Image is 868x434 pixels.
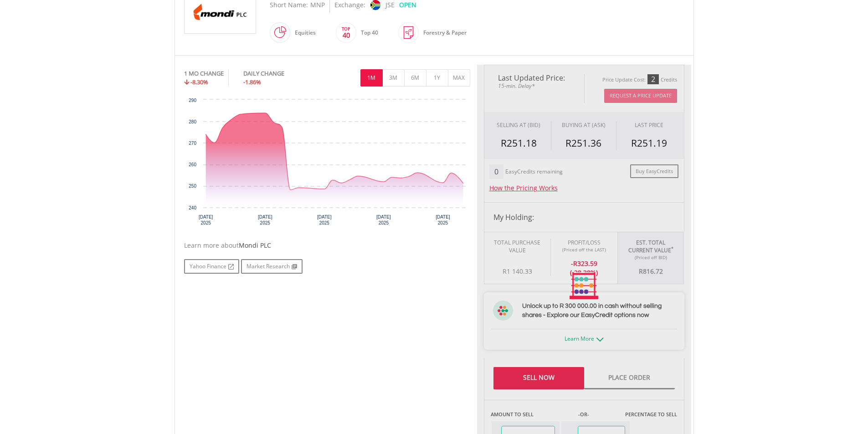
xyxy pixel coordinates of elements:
[356,22,378,44] div: Top 40
[189,119,196,124] text: 280
[290,22,316,44] div: Equities
[382,69,405,87] button: 3M
[376,214,391,225] text: [DATE] 2025
[404,69,426,87] button: 6M
[189,98,196,103] text: 290
[257,214,272,225] text: [DATE] 2025
[184,95,470,232] svg: Interactive chart
[243,78,261,86] span: -1.86%
[317,214,332,225] text: [DATE] 2025
[198,214,213,225] text: [DATE] 2025
[189,162,196,167] text: 260
[184,69,224,78] div: 1 MO CHANGE
[239,241,271,250] span: Mondi PLC
[241,259,303,274] a: Market Research
[184,95,470,232] div: Chart. Highcharts interactive chart.
[436,214,450,225] text: [DATE] 2025
[190,78,208,86] span: -8.30%
[360,69,383,87] button: 1M
[184,259,239,274] a: Yahoo Finance
[189,184,196,189] text: 250
[419,22,467,44] div: Forestry & Paper
[189,141,196,146] text: 270
[184,241,470,250] div: Learn more about
[189,205,196,210] text: 240
[243,69,315,78] div: DAILY CHANGE
[426,69,448,87] button: 1Y
[448,69,470,87] button: MAX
